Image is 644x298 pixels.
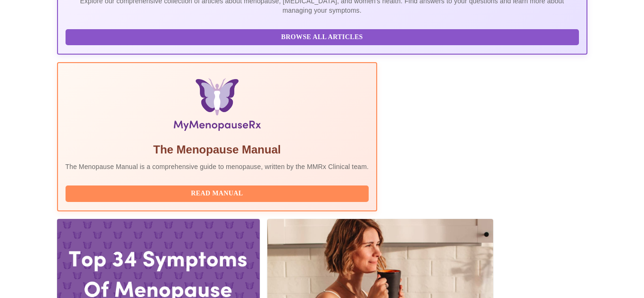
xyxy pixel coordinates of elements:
[66,29,579,46] button: Browse All Articles
[75,188,360,200] span: Read Manual
[66,185,369,202] button: Read Manual
[66,142,369,157] h5: The Menopause Manual
[66,162,369,171] p: The Menopause Manual is a comprehensive guide to menopause, written by the MMRx Clinical team.
[66,189,372,197] a: Read Manual
[66,32,581,40] a: Browse All Articles
[75,32,570,43] span: Browse All Articles
[114,78,321,135] img: Menopause Manual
